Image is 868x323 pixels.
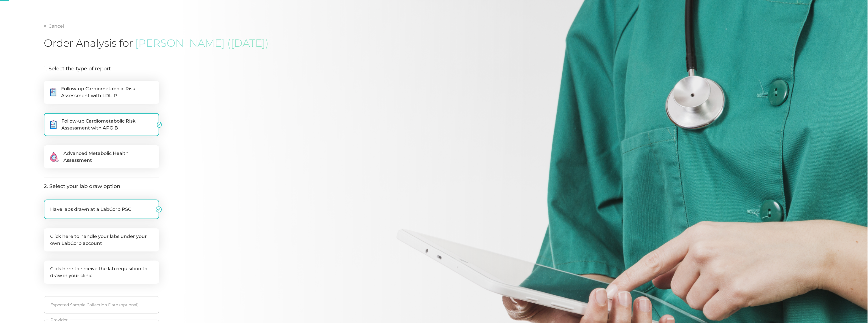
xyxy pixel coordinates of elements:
span: [PERSON_NAME] ([DATE]) [135,37,269,49]
span: Follow-up Cardiometabolic Risk Assessment with APO B [61,118,157,132]
label: Click here to receive the lab requisition to draw in your clinic [44,261,159,284]
h1: Order Analysis for [44,37,824,49]
span: Follow-up Cardiometabolic Risk Assessment with LDL-P [61,85,153,99]
legend: 1. Select the type of report [44,65,159,74]
label: Have labs drawn at a LabCorp PSC [44,200,159,219]
a: Cancel [44,23,64,29]
label: Click here to handle your labs under your own LabCorp account [44,228,159,251]
input: Select date [44,296,159,313]
span: Advanced Metabolic Health Assessment [63,150,153,164]
legend: 2. Select your lab draw option [44,183,159,190]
